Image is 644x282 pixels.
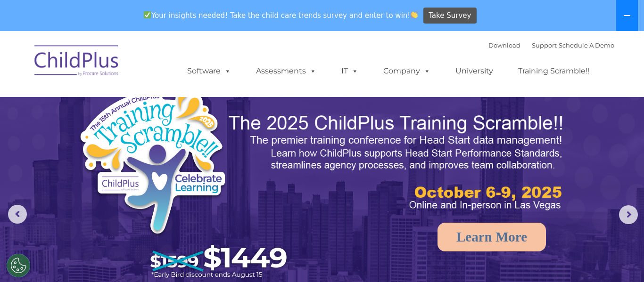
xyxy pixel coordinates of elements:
[332,62,368,81] a: IT
[488,41,614,49] font: |
[429,8,471,24] span: Take Survey
[411,11,418,18] img: 👏
[532,41,557,49] a: Support
[247,62,326,81] a: Assessments
[144,11,151,18] img: ✅
[140,6,422,24] span: Your insights needed! Take the child care trends survey and enter to win!
[446,62,503,81] a: University
[178,62,240,81] a: Software
[438,223,546,251] a: Learn More
[7,254,30,277] button: Cookies Settings
[131,101,171,108] span: Phone number
[488,41,520,49] a: Download
[423,8,477,24] a: Take Survey
[131,62,160,69] span: Last name
[30,39,124,86] img: ChildPlus by Procare Solutions
[559,41,614,49] a: Schedule A Demo
[509,62,599,81] a: Training Scramble!!
[374,62,440,81] a: Company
